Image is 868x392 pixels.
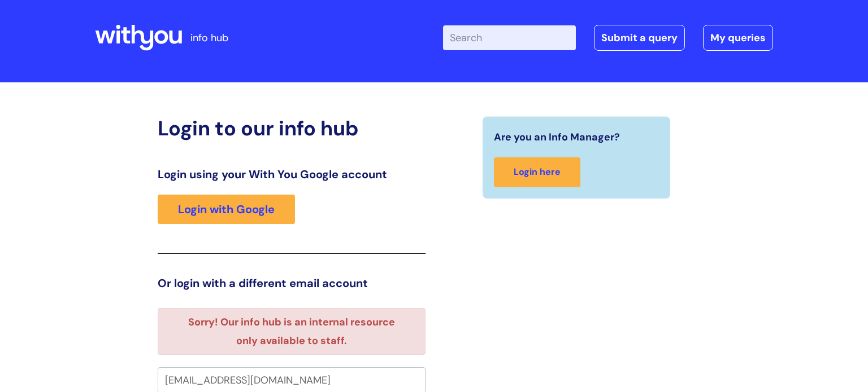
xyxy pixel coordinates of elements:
[177,313,405,350] li: Sorry! Our info hub is an internal resource only available to staff.
[703,25,773,51] a: My queries
[158,116,426,140] h2: Login to our info hub
[494,128,620,146] span: Are you an Info Manager?
[594,25,685,51] a: Submit a query
[158,195,295,224] a: Login with Google
[190,29,228,47] p: info hub
[443,25,576,50] input: Search
[158,168,426,181] h3: Login using your With You Google account
[494,157,580,187] a: Login here
[158,276,426,290] h3: Or login with a different email account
